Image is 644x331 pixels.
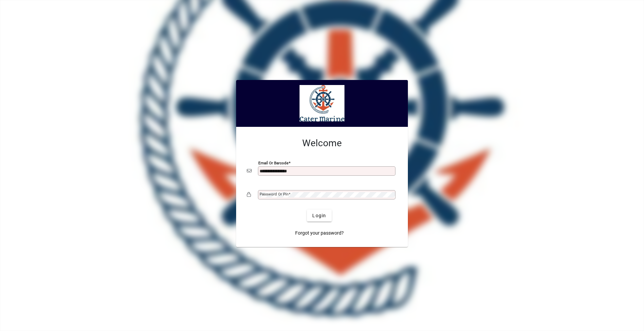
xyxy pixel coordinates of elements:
mat-label: Email or Barcode [258,161,288,165]
a: Forgot your password? [292,227,346,239]
h2: Welcome [247,138,397,149]
mat-label: Password or Pin [260,192,288,196]
span: Login [312,212,326,219]
button: Login [307,210,331,222]
span: Forgot your password? [295,230,344,237]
